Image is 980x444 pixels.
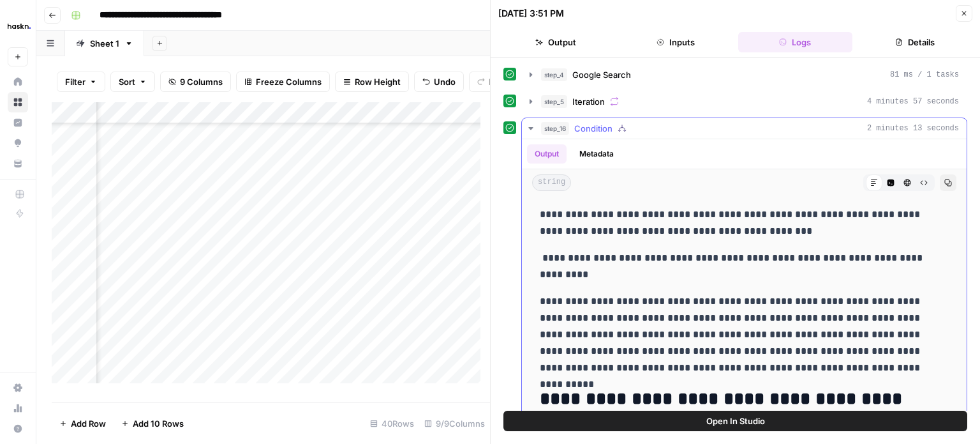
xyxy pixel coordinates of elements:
button: Output [527,144,567,164]
span: Condition [574,122,612,135]
a: Browse [8,92,28,112]
button: Add 10 Rows [114,413,191,434]
button: Filter [57,72,105,92]
a: Settings [8,378,28,398]
span: 4 minutes 57 seconds [867,96,959,107]
button: Help + Support [8,418,28,439]
div: Sheet 1 [90,37,119,50]
button: 9 Columns [160,72,231,92]
button: Sort [110,72,155,92]
button: Row Height [335,72,409,92]
span: Add Row [71,417,106,430]
button: Add Row [52,413,114,434]
button: Freeze Columns [236,72,330,92]
span: 2 minutes 13 seconds [867,123,959,134]
div: [DATE] 3:51 PM [498,7,564,20]
button: Workspace: Haskn [8,10,28,42]
span: string [532,174,571,191]
span: 81 ms / 1 tasks [890,69,959,80]
a: Usage [8,398,28,418]
button: 81 ms / 1 tasks [522,65,967,85]
span: Freeze Columns [256,75,322,88]
button: Details [857,32,972,52]
a: Insights [8,112,28,133]
button: Undo [414,72,464,92]
span: Undo [434,75,456,88]
span: Add 10 Rows [133,417,184,430]
span: Sort [119,75,135,88]
img: Haskn Logo [8,15,31,38]
span: Iteration [572,95,605,108]
button: Metadata [572,144,621,164]
button: Open In Studio [503,411,967,431]
a: Home [8,72,28,92]
span: 9 Columns [180,75,223,88]
a: Opportunities [8,133,28,153]
div: 40 Rows [365,413,419,434]
a: Sheet 1 [65,31,144,56]
span: Open In Studio [706,415,765,427]
button: 2 minutes 13 seconds [522,118,967,139]
span: Filter [65,75,85,88]
span: step_16 [541,122,569,135]
button: Inputs [618,32,733,52]
span: step_5 [541,95,567,108]
div: 9/9 Columns [419,413,490,434]
button: Logs [738,32,853,52]
button: Redo [469,72,517,92]
a: Your Data [8,153,28,174]
button: Output [498,32,613,52]
button: 4 minutes 57 seconds [522,91,967,112]
span: Row Height [355,75,401,88]
span: Google Search [572,68,631,81]
span: step_4 [541,68,567,81]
